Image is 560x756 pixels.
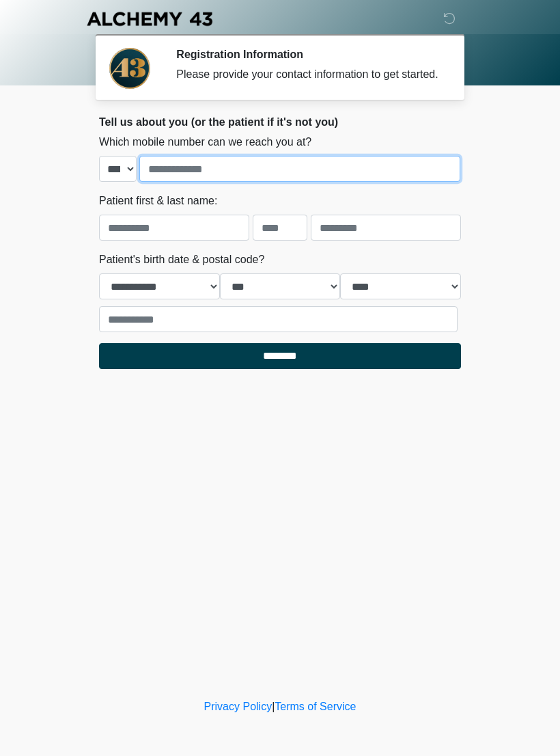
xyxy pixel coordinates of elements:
img: Alchemy 43 Logo [85,10,214,27]
label: Patient's birth date & postal code? [99,252,264,268]
label: Patient first & last name: [99,193,217,209]
label: Which mobile number can we reach you at? [99,134,311,150]
div: Please provide your contact information to get started. [176,66,440,83]
h2: Tell us about you (or the patient if it's not you) [99,116,461,129]
a: Terms of Service [275,701,356,712]
h2: Registration Information [176,48,440,61]
a: | [272,701,275,712]
a: Privacy Policy [204,701,272,712]
img: Agent Avatar [109,48,150,89]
